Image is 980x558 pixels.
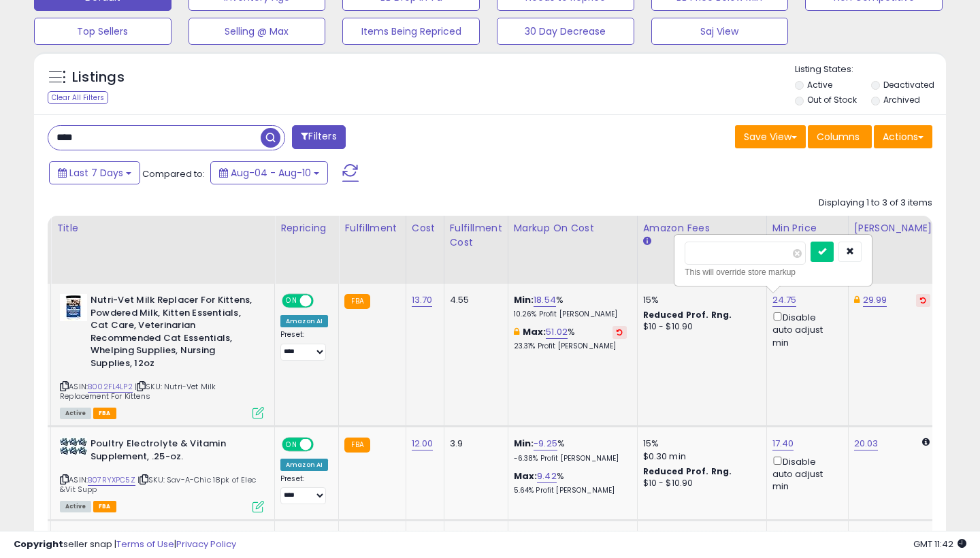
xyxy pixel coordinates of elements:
div: 4.55 [450,294,497,306]
span: OFF [312,295,333,307]
button: Save View [735,125,806,148]
a: 9.42 [537,470,557,483]
b: Min: [514,293,534,306]
b: Reduced Prof. Rng. [643,309,732,321]
button: Top Sellers [34,18,171,45]
a: -9.25 [534,437,557,450]
button: Saj View [651,18,789,45]
label: Active [807,79,832,91]
div: 3.9 [450,438,497,450]
span: All listings currently available for purchase on Amazon [60,408,91,419]
div: This will override store markup [685,265,862,279]
div: Cost [412,221,438,235]
h5: Listings [72,68,125,87]
a: 29.99 [863,293,887,307]
p: 23.31% Profit [PERSON_NAME] [514,342,627,351]
div: Markup on Cost [514,221,632,235]
div: Amazon AI [280,459,328,471]
div: ASIN: [60,294,264,417]
div: Repricing [280,221,333,235]
b: Max: [523,325,546,338]
div: % [514,326,627,351]
span: FBA [93,501,116,512]
div: % [514,294,627,319]
div: ASIN: [60,438,264,510]
div: Displaying 1 to 3 of 3 items [819,197,932,210]
span: Last 7 Days [69,166,123,180]
div: Amazon AI [280,315,328,327]
div: Disable auto adjust min [772,454,838,493]
strong: Copyright [14,538,63,551]
a: B002FL4LP2 [88,381,133,393]
small: FBA [344,438,370,453]
small: Amazon Fees. [643,235,651,248]
a: 20.03 [854,437,879,450]
label: Deactivated [883,79,934,91]
button: Aug-04 - Aug-10 [210,161,328,184]
a: B07RYXPC5Z [88,474,135,486]
button: Actions [874,125,932,148]
img: 51uDJ1JVLaL._SL40_.jpg [60,438,87,455]
div: $10 - $10.90 [643,478,756,489]
a: 24.75 [772,293,797,307]
span: | SKU: Sav-A-Chic 18pk of Elec &Vit Supp [60,474,256,495]
div: Title [56,221,269,235]
span: OFF [312,439,333,450]
label: Archived [883,94,920,105]
span: | SKU: Nutri-Vet Milk Replacement For Kittens [60,381,216,401]
div: 15% [643,294,756,306]
div: $0.30 min [643,450,756,463]
div: Amazon Fees [643,221,761,235]
div: 15% [643,438,756,450]
div: Disable auto adjust min [772,310,838,349]
b: Poultry Electrolyte & Vitamin Supplement, .25-oz. [91,438,256,466]
b: Reduced Prof. Rng. [643,465,732,477]
b: Nutri-Vet Milk Replacer For Kittens, Powdered Milk, Kitten Essentials, Cat Care, Veterinarian Rec... [91,294,256,373]
div: $10 - $10.90 [643,321,756,333]
a: 51.02 [546,325,568,339]
button: Columns [808,125,872,148]
span: 2025-08-18 11:42 GMT [913,538,966,551]
a: 18.54 [534,293,556,307]
div: % [514,470,627,495]
span: All listings currently available for purchase on Amazon [60,501,91,512]
span: Columns [817,130,860,144]
div: Preset: [280,474,328,505]
p: 5.64% Profit [PERSON_NAME] [514,486,627,495]
img: 411h0JGGjZL._SL40_.jpg [60,294,87,321]
span: Compared to: [142,167,205,180]
p: -6.38% Profit [PERSON_NAME] [514,454,627,463]
b: Max: [514,470,538,482]
th: The percentage added to the cost of goods (COGS) that forms the calculator for Min & Max prices. [508,216,637,284]
div: Clear All Filters [48,91,108,104]
button: Items Being Repriced [342,18,480,45]
p: Listing States: [795,63,947,76]
a: Terms of Use [116,538,174,551]
div: [PERSON_NAME] [854,221,935,235]
button: Selling @ Max [189,18,326,45]
label: Out of Stock [807,94,857,105]
span: FBA [93,408,116,419]
button: 30 Day Decrease [497,18,634,45]
button: Filters [292,125,345,149]
div: Preset: [280,330,328,361]
div: Min Price [772,221,843,235]
div: seller snap | | [14,538,236,551]
div: Fulfillment [344,221,399,235]
span: ON [283,295,300,307]
a: 17.40 [772,437,794,450]
a: Privacy Policy [176,538,236,551]
div: Fulfillment Cost [450,221,502,250]
span: ON [283,439,300,450]
span: Aug-04 - Aug-10 [231,166,311,180]
a: 13.70 [412,293,433,307]
b: Min: [514,437,534,450]
p: 10.26% Profit [PERSON_NAME] [514,310,627,319]
button: Last 7 Days [49,161,140,184]
small: FBA [344,294,370,309]
a: 12.00 [412,437,434,450]
div: % [514,438,627,463]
